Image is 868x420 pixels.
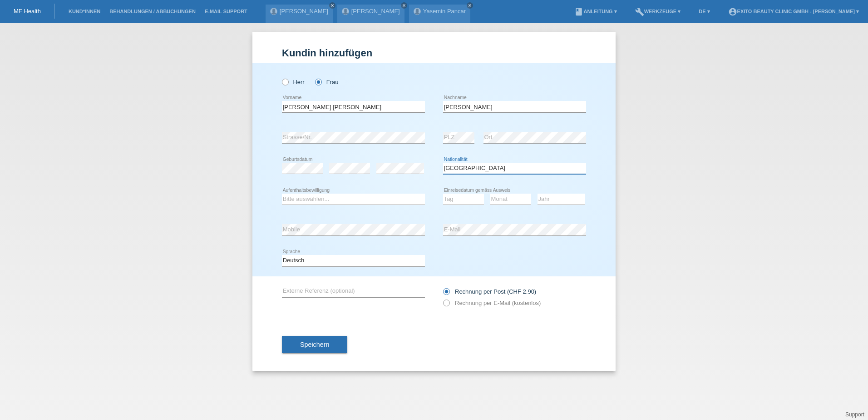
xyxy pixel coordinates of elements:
a: close [401,2,407,9]
input: Rechnung per E-Mail (kostenlos) [443,300,449,311]
a: Kund*innen [64,9,105,14]
label: Frau [315,79,338,85]
a: E-Mail Support [200,9,252,14]
a: [PERSON_NAME] [280,8,328,15]
a: Behandlungen / Abbuchungen [105,9,200,14]
label: Herr [282,79,305,85]
label: Rechnung per E-Mail (kostenlos) [443,300,541,306]
i: build [635,7,644,16]
a: MF Health [14,8,41,15]
a: buildWerkzeuge ▾ [631,9,686,14]
i: book [574,7,583,16]
button: Speichern [282,336,347,353]
span: Speichern [300,341,329,348]
i: close [468,3,472,8]
a: close [467,2,473,9]
h1: Kundin hinzufügen [282,47,586,59]
a: DE ▾ [694,9,714,14]
a: bookAnleitung ▾ [570,9,621,14]
label: Rechnung per Post (CHF 2.90) [443,288,536,295]
a: close [329,2,335,9]
input: Rechnung per Post (CHF 2.90) [443,288,449,300]
input: Herr [282,79,288,85]
i: close [402,3,406,8]
a: account_circleExito Beauty Clinic GmbH - [PERSON_NAME] ▾ [724,9,863,14]
a: Support [845,411,864,418]
a: [PERSON_NAME] [351,8,400,15]
i: account_circle [728,7,737,16]
input: Frau [315,79,321,85]
i: close [330,3,335,8]
a: Yasemin Pancar [423,8,466,15]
